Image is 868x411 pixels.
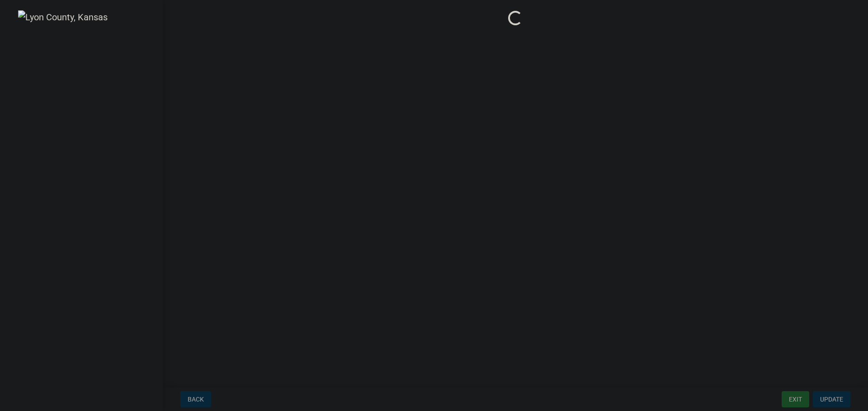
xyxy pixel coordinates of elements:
span: Update [820,396,843,403]
span: Back [188,396,204,403]
img: Lyon County, Kansas [18,10,108,24]
button: Exit [782,391,809,407]
button: Back [180,391,211,407]
button: Update [813,391,850,407]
